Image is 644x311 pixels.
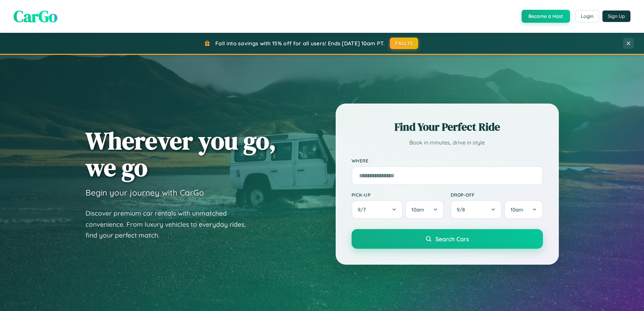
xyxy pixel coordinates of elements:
[86,127,276,181] h1: Wherever you go, we go
[457,206,468,213] span: 9 / 8
[358,206,369,213] span: 9 / 7
[411,206,424,213] span: 10am
[14,5,57,27] span: CarGo
[602,10,630,22] button: Sign Up
[352,229,543,249] button: Search Cars
[435,235,469,243] span: Search Cars
[575,10,599,22] button: Login
[352,192,444,198] label: Pick-up
[352,138,543,148] p: Book in minutes, drive in style
[451,192,543,198] label: Drop-off
[86,208,255,241] p: Discover premium car rentals with unmatched convenience. From luxury vehicles to everyday rides, ...
[86,187,204,198] h3: Begin your journey with CarGo
[352,158,543,163] label: Where
[215,40,385,47] span: Fall into savings with 15% off for all users! Ends [DATE] 10am PT.
[352,119,543,134] h2: Find Your Perfect Ride
[405,200,444,219] button: 10am
[510,206,523,213] span: 10am
[451,200,502,219] button: 9/8
[390,38,418,49] button: FALL15
[522,10,570,23] button: Become a Host
[352,200,403,219] button: 9/7
[504,200,543,219] button: 10am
